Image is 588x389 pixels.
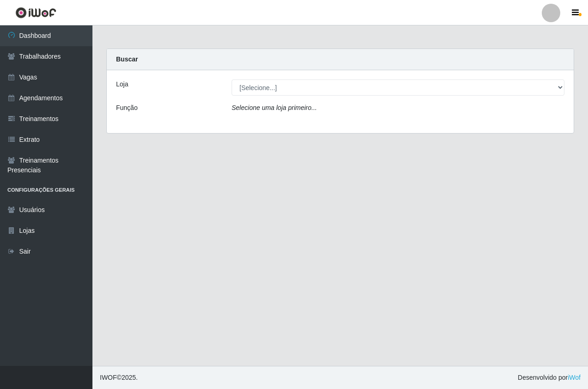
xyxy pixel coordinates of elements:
span: © 2025 . [100,373,138,383]
a: iWof [568,374,581,381]
span: Desenvolvido por [518,373,581,383]
label: Função [116,103,138,113]
strong: Buscar [116,55,138,63]
span: IWOF [100,374,117,381]
i: Selecione uma loja primeiro... [232,104,317,111]
img: CoreUI Logo [15,7,56,18]
label: Loja [116,79,128,89]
